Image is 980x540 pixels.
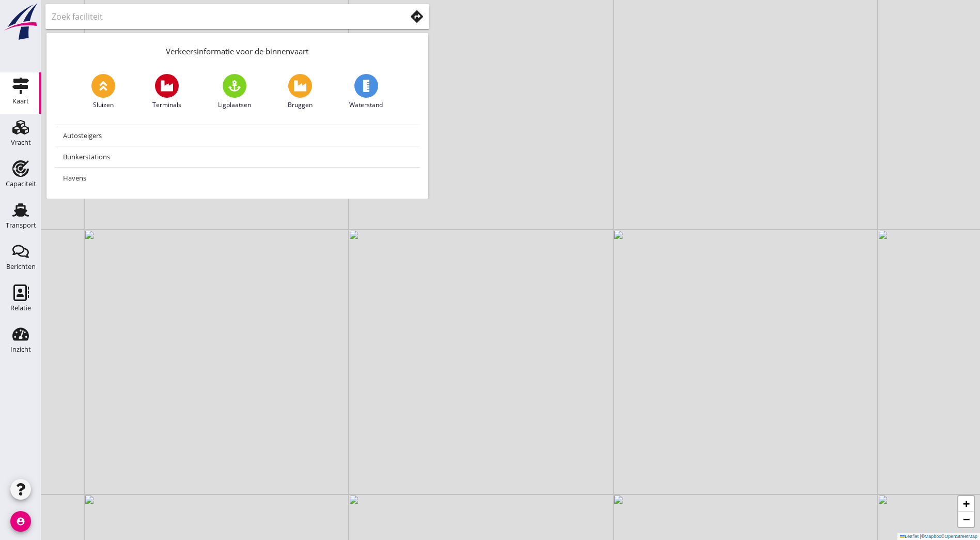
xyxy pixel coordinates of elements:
[897,533,980,540] div: © ©
[288,74,313,110] a: Bruggen
[63,151,412,163] div: Bunkerstations
[218,100,251,110] span: Ligplaatsen
[900,534,919,539] a: Leaflet
[944,534,977,539] a: OpenStreetMap
[10,305,31,311] div: Relatie
[6,181,36,187] div: Capaciteit
[349,74,383,110] a: Waterstand
[12,98,29,104] div: Kaart
[10,346,31,353] div: Inzicht
[152,100,181,110] span: Terminals
[925,534,941,539] a: Mapbox
[11,139,31,146] div: Vracht
[152,74,181,110] a: Terminals
[6,222,36,229] div: Transport
[91,74,115,110] a: Sluizen
[93,100,114,110] span: Sluizen
[63,172,412,184] div: Havens
[958,496,974,512] a: Zoom in
[958,512,974,527] a: Zoom out
[46,33,428,66] div: Verkeersinformatie voor de binnenvaart
[288,100,313,110] span: Bruggen
[349,100,383,110] span: Waterstand
[963,497,970,510] span: +
[218,74,251,110] a: Ligplaatsen
[6,263,36,270] div: Berichten
[52,8,392,25] input: Zoek faciliteit
[2,3,39,41] img: logo-small.a267ee39.svg
[920,534,921,539] span: |
[63,129,412,142] div: Autosteigers
[963,513,970,526] span: −
[10,511,31,532] i: account_circle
